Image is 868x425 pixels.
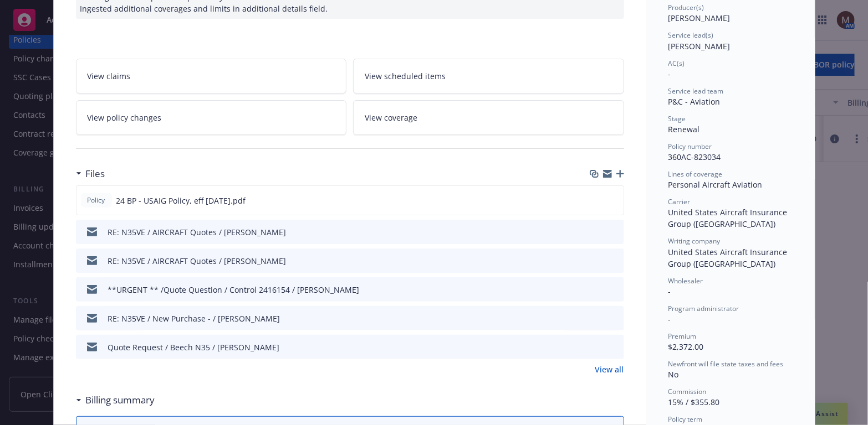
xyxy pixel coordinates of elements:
[365,70,446,82] span: View scheduled items
[668,142,712,151] span: Policy number
[668,69,671,79] span: -
[591,195,600,206] button: download file
[592,313,601,324] button: download file
[668,414,703,424] span: Policy term
[668,169,723,179] span: Lines of coverage
[76,100,347,135] a: View policy changes
[668,96,721,107] span: P&C - Aviation
[108,284,360,296] div: **URGENT ** /Quote Question / Control 2416154 / [PERSON_NAME]
[609,195,619,206] button: preview file
[668,331,697,341] span: Premium
[88,112,162,123] span: View policy changes
[610,313,620,324] button: preview file
[610,341,620,353] button: preview file
[592,255,601,267] button: download file
[668,13,731,23] span: [PERSON_NAME]
[668,86,724,96] span: Service lead team
[610,255,620,267] button: preview file
[668,41,731,51] span: [PERSON_NAME]
[365,112,417,123] span: View coverage
[668,179,793,190] div: Personal Aircraft Aviation
[668,314,671,324] span: -
[86,167,105,181] h3: Files
[668,30,714,40] span: Service lead(s)
[668,114,686,123] span: Stage
[610,284,620,296] button: preview file
[610,226,620,238] button: preview file
[668,304,739,313] span: Program administrator
[668,369,679,380] span: No
[668,341,704,352] span: $2,372.00
[108,226,287,238] div: RE: N35VE / AIRCRAFT Quotes / [PERSON_NAME]
[108,341,280,353] div: Quote Request / Beech N35 / [PERSON_NAME]
[668,286,671,297] span: -
[595,364,624,375] a: View all
[108,313,280,324] div: RE: N35VE / New Purchase - / [PERSON_NAME]
[76,167,105,181] div: Files
[668,397,720,407] span: 15% / $355.80
[592,226,601,238] button: download file
[668,236,721,246] span: Writing company
[592,341,601,353] button: download file
[116,195,246,206] span: 24 BP - USAIG Policy, eff [DATE].pdf
[668,197,691,206] span: Carrier
[668,124,700,134] span: Renewal
[668,207,790,229] span: United States Aircraft Insurance Group ([GEOGRAPHIC_DATA])
[668,152,721,162] span: 360AC-823034
[668,359,784,369] span: Newfront will file state taxes and fees
[353,59,624,94] a: View scheduled items
[668,276,703,286] span: Wholesaler
[108,255,287,267] div: RE: N35VE / AIRCRAFT Quotes / [PERSON_NAME]
[86,393,155,407] h3: Billing summary
[668,3,704,12] span: Producer(s)
[668,247,790,269] span: United States Aircraft Insurance Group ([GEOGRAPHIC_DATA])
[76,393,155,407] div: Billing summary
[76,59,347,94] a: View claims
[592,284,601,296] button: download file
[668,387,707,396] span: Commission
[85,195,108,205] span: Policy
[353,100,624,135] a: View coverage
[668,59,685,68] span: AC(s)
[88,70,131,82] span: View claims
